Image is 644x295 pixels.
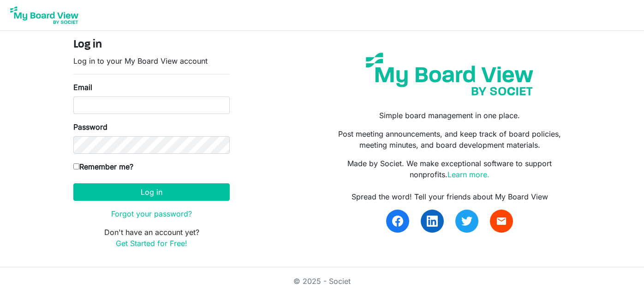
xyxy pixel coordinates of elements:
[111,209,192,218] a: Forgot your password?
[329,191,571,202] div: Spread the word! Tell your friends about My Board View
[329,158,571,180] p: Made by Societ. We make exceptional software to support nonprofits.
[359,46,540,102] img: my-board-view-societ.svg
[329,128,571,151] p: Post meeting announcements, and keep track of board policies, meeting minutes, and board developm...
[73,38,230,52] h4: Log in
[73,121,107,132] label: Password
[73,161,133,172] label: Remember me?
[73,55,230,66] p: Log in to your My Board View account
[447,170,489,179] a: Learn more.
[293,277,351,286] a: © 2025 - Societ
[73,183,230,201] button: Log in
[116,239,187,248] a: Get Started for Free!
[461,216,472,227] img: twitter.svg
[490,210,513,233] a: email
[73,163,79,169] input: Remember me?
[7,4,81,27] img: My Board View Logo
[392,216,403,227] img: facebook.svg
[329,110,571,121] p: Simple board management in one place.
[496,216,507,227] span: email
[73,82,92,93] label: Email
[427,216,438,227] img: linkedin.svg
[73,227,230,249] p: Don't have an account yet?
